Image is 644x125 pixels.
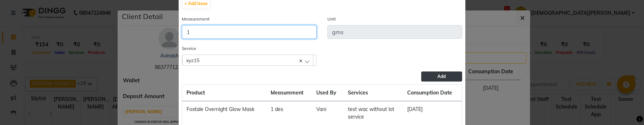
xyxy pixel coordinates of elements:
button: Add [421,71,462,82]
th: Services [344,85,403,101]
th: Measurement [266,85,312,101]
th: Consumption Date [403,85,462,101]
span: Add [437,74,446,79]
th: Product [182,85,266,101]
span: xyz15 [186,57,199,63]
label: Service [182,45,196,52]
label: Measurement [182,16,210,22]
th: Used By [312,85,344,101]
label: Unit [327,16,336,22]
